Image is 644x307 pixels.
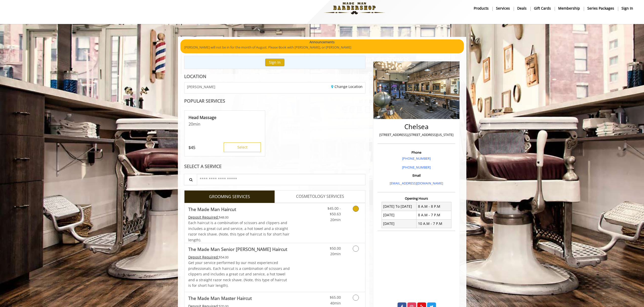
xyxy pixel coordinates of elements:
h3: Opening Hours [378,197,455,200]
a: [EMAIL_ADDRESS][DOMAIN_NAME] [390,181,443,185]
span: 20min [330,217,341,222]
span: This service needs some Advance to be paid before we block your appointment [188,255,219,259]
span: min [193,121,200,127]
b: Services [496,6,510,11]
a: ServicesServices [492,5,514,12]
div: $48.00 [188,215,290,220]
a: [PHONE_NUMBER] [402,156,431,161]
td: [DATE] [382,211,417,219]
b: sign in [621,6,633,11]
td: [DATE] To [DATE] [382,202,417,211]
p: [PERSON_NAME] will not be in for the month of August. Please Book with [PERSON_NAME], or [PERSON_... [184,45,460,50]
b: LOCATION [184,73,206,79]
span: [PERSON_NAME] [187,85,215,89]
b: gift cards [534,6,551,11]
a: Productsproducts [470,5,492,12]
p: Get your service performed by our most experienced professionals. Each haircut is a combination o... [188,260,290,288]
b: The Made Man Haircut [188,206,236,213]
h3: Email [379,174,454,177]
button: Select [224,143,261,152]
a: MembershipMembership [555,5,584,12]
span: $45.00 - $50.63 [327,206,341,216]
span: $ [189,145,191,150]
td: [DATE] [382,219,417,228]
p: 20 [189,121,261,127]
b: Deals [517,6,527,11]
b: The Made Man Senior [PERSON_NAME] Haircut [188,246,287,253]
p: [STREET_ADDRESS],[STREET_ADDRESS][US_STATE] [379,132,454,137]
a: Change Location [331,84,363,89]
a: DealsDeals [514,5,530,12]
span: GROOMING SERVICES [209,194,250,200]
a: Gift cardsgift cards [530,5,555,12]
button: Sign In [265,59,284,66]
td: 8 A.M - 8 P.M [417,202,451,211]
h2: Chelsea [379,123,454,130]
p: Head Massage [189,115,261,120]
b: POPULAR SERVICES [184,98,225,104]
a: Series packagesSeries packages [584,5,618,12]
span: This service needs some Advance to be paid before we block your appointment [188,215,219,220]
span: 40min [330,301,341,305]
b: Series packages [587,6,614,11]
a: [PHONE_NUMBER] [402,165,431,170]
h3: Phone [379,151,454,154]
td: 10 A.M - 7 P.M [417,219,451,228]
b: Membership [558,6,580,11]
b: products [474,6,489,11]
span: 20min [330,251,341,256]
div: SELECT A SERVICE [184,164,366,169]
p: 45 [189,145,195,150]
div: $54.00 [188,254,290,260]
td: 8 A.M - 7 P.M [417,211,451,219]
span: COSMETOLOGY SERVICES [296,193,344,200]
button: Service Search [184,174,197,185]
b: The Made Man Master Haircut [188,295,252,302]
span: $65.00 [330,295,341,300]
span: Each haircut is a combination of scissors and clippers and includes a great cut and service, a ho... [188,220,289,242]
span: $50.00 [330,246,341,251]
b: Announcements [309,39,335,45]
a: sign insign in [618,5,637,12]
